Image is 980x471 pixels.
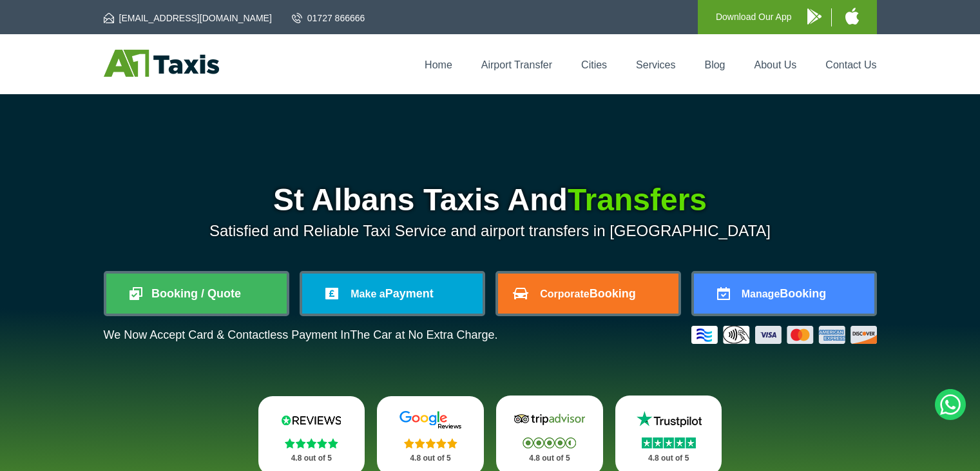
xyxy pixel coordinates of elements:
[630,410,707,429] img: Trustpilot
[694,274,874,314] a: ManageBooking
[273,410,350,430] img: Reviews.io
[511,410,588,429] img: Tripadvisor
[498,274,678,314] a: CorporateBooking
[629,450,708,466] p: 4.8 out of 5
[825,59,876,70] a: Contact Us
[642,437,696,448] img: Stars
[392,410,469,430] img: Google
[404,438,457,448] img: Stars
[716,9,792,25] p: Download Our App
[704,59,725,70] a: Blog
[845,8,859,25] img: A1 Taxis iPhone App
[292,12,365,25] a: 01727 866666
[568,183,707,217] span: Transfers
[754,59,797,70] a: About Us
[807,8,821,25] img: A1 Taxis Android App
[273,450,351,466] p: 4.8 out of 5
[742,288,780,299] span: Manage
[350,328,497,341] span: The Car at No Extra Charge.
[691,326,877,344] img: Credit And Debit Cards
[510,450,589,466] p: 4.8 out of 5
[106,274,287,314] a: Booking / Quote
[302,274,483,314] a: Make aPayment
[104,50,219,77] img: A1 Taxis St Albans LTD
[481,59,552,70] a: Airport Transfer
[104,12,272,25] a: [EMAIL_ADDRESS][DOMAIN_NAME]
[285,438,338,448] img: Stars
[540,288,589,299] span: Corporate
[523,437,576,448] img: Stars
[351,288,385,299] span: Make a
[425,59,452,70] a: Home
[104,222,877,240] p: Satisfied and Reliable Taxi Service and airport transfers in [GEOGRAPHIC_DATA]
[391,450,470,466] p: 4.8 out of 5
[104,328,498,342] p: We Now Accept Card & Contactless Payment In
[104,185,877,215] h1: St Albans Taxis And
[581,59,607,70] a: Cities
[636,59,675,70] a: Services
